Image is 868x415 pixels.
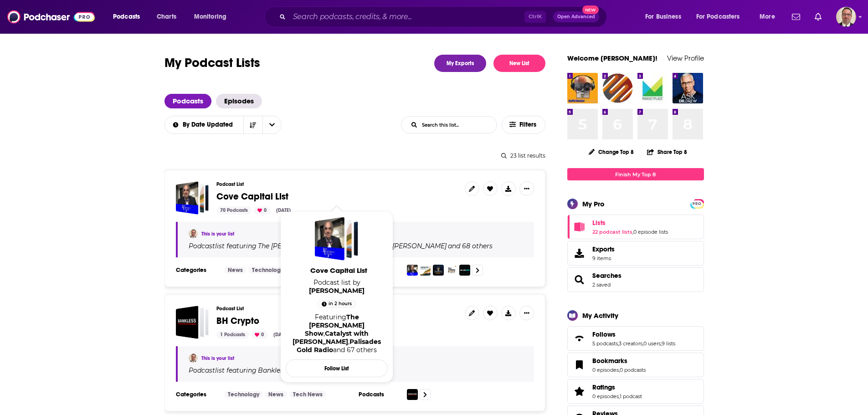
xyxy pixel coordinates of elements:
a: News [265,391,287,398]
a: 0 episodes [592,393,619,400]
a: Technology [224,391,263,398]
h3: Podcasts [359,391,400,398]
a: Bookmarks [592,357,646,365]
span: Bookmarks [567,353,704,377]
button: Share Top 8 [647,143,688,161]
a: 0 episode lists [633,229,668,235]
a: BH Crypto [176,306,209,339]
a: This is your list [201,231,234,237]
div: Podcast list featuring [189,366,523,374]
a: 5 podcasts [592,340,618,347]
a: Cove Capital List [315,217,359,261]
a: Tech News [289,391,326,398]
span: , [619,367,620,373]
span: PRO [692,200,703,207]
span: , [618,340,619,347]
h3: Categories [176,266,217,274]
a: Technology [248,266,287,274]
h4: The [PERSON_NAME] Show [258,242,345,250]
span: Ratings [592,383,615,391]
div: [DATE] [272,206,294,215]
a: Ratings [570,385,589,398]
span: By Date Updated [183,122,236,128]
a: Rare Earth Exchanges [602,73,633,103]
a: Searches [570,273,589,286]
img: Catalyst with Shayle Kann [420,265,431,276]
button: Filters [502,116,545,134]
span: For Business [645,10,681,23]
div: Featuring and 67 others [289,313,384,354]
span: , [619,393,620,400]
span: 9 items [592,255,615,261]
span: Filters [519,122,538,128]
input: Search podcasts, credits, & more... [289,10,524,24]
div: 0 [251,331,267,339]
button: Show profile menu [836,7,856,27]
span: Podcast list by [286,278,388,295]
span: Follows [592,330,616,338]
span: Charts [157,10,176,23]
a: Show notifications dropdown [788,9,804,25]
img: Marketplace [637,73,668,103]
a: 1 podcast [620,393,642,400]
div: 70 Podcasts [216,206,252,215]
span: Cove Capital List [176,181,209,215]
a: Finish My Top 8 [567,168,704,180]
div: 1 Podcasts [216,331,249,339]
a: Lists [570,220,589,233]
span: Cove Capital List [216,191,288,202]
span: Searches [592,272,621,280]
span: , [348,338,349,346]
a: Palisades Gold Radio [297,338,381,354]
button: Change Top 8 [583,146,640,158]
a: 2 saved [592,282,611,288]
a: Brian Hyland [189,354,198,363]
div: [DATE] [270,331,292,339]
h4: Catalyst with [PERSON_NAME] [348,242,447,250]
div: Search podcasts, credits, & more... [273,6,616,27]
span: Follows [567,326,704,351]
div: Podcast list featuring [189,242,523,250]
span: , [632,229,633,235]
a: 0 users [643,340,661,347]
a: Follows [592,330,675,338]
a: Show notifications dropdown [811,9,825,25]
span: Exports [592,245,615,253]
a: Bookmarks [570,359,589,371]
span: Ctrl K [524,11,546,23]
span: More [760,10,775,23]
button: open menu [753,10,786,24]
span: , [642,340,643,347]
span: Episodes [216,94,262,108]
a: Catalyst with [PERSON_NAME] [346,242,447,250]
span: Podcasts [164,94,211,108]
img: Bankless [407,389,418,400]
button: open menu [107,10,152,24]
button: Show More Button [519,306,534,320]
span: Searches [567,267,704,292]
a: Cove Capital List [288,266,390,278]
span: For Podcasters [696,10,740,23]
img: Palisades Gold Radio [433,265,444,276]
a: 0 episodes [592,367,619,373]
a: Exports [567,241,704,266]
img: User Profile [836,7,856,27]
button: open menu [262,116,282,133]
button: New List [493,55,545,72]
a: 9 lists [662,340,675,347]
a: Catalyst with Shayle Kann [293,329,369,346]
button: Follow List [286,359,388,377]
span: Exports [570,247,589,260]
span: , [661,340,662,347]
button: Show More Button [519,181,534,196]
a: My Exports [434,55,486,72]
a: Charts [151,10,182,24]
button: Open AdvancedNew [553,11,599,22]
a: Reel Pod News Cast™ with Levon Putney [567,73,598,103]
span: Bookmarks [592,357,627,365]
span: Lists [592,219,606,227]
a: Lists [592,219,668,227]
a: Brian Hyland [309,287,365,295]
